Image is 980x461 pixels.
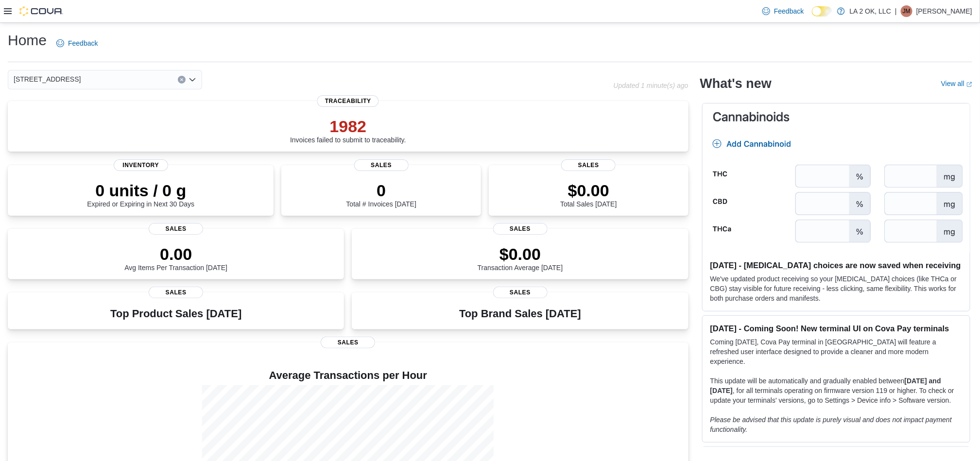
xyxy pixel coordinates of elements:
p: $0.00 [478,244,563,264]
div: Total Sales [DATE] [560,181,617,208]
p: Updated 1 minute(s) ago [614,82,688,89]
span: Inventory [114,159,168,171]
span: Sales [561,159,616,171]
div: Transaction Average [DATE] [478,244,563,272]
em: Please be advised that this update is purely visual and does not impact payment functionality. [710,416,952,433]
span: Feedback [68,38,98,48]
p: $0.00 [560,181,617,200]
button: Clear input [178,76,186,84]
p: We've updated product receiving so your [MEDICAL_DATA] choices (like THCa or CBG) stay visible fo... [710,274,962,303]
p: 1982 [290,117,406,136]
a: Feedback [52,34,102,53]
div: Expired or Expiring in Next 30 Days [87,181,194,208]
span: Sales [493,223,548,235]
button: Open list of options [189,76,196,84]
span: [STREET_ADDRESS] [14,73,81,85]
span: Sales [493,287,548,298]
h3: Top Product Sales [DATE] [110,308,241,320]
p: [PERSON_NAME] [916,5,972,17]
p: 0.00 [124,244,227,264]
img: Cova [19,6,63,16]
h3: [DATE] - [MEDICAL_DATA] choices are now saved when receiving [710,260,962,270]
span: Sales [149,287,203,298]
a: View allExternal link [941,80,972,87]
p: Coming [DATE], Cova Pay terminal in [GEOGRAPHIC_DATA] will feature a refreshed user interface des... [710,337,962,366]
span: Traceability [317,95,379,107]
div: Invoices failed to submit to traceability. [290,117,406,144]
svg: External link [966,82,972,87]
p: LA 2 OK, LLC [850,5,892,17]
h2: What's new [700,76,772,91]
h3: Top Brand Sales [DATE] [459,308,581,320]
h1: Home [8,31,47,50]
span: Feedback [774,6,804,16]
p: 0 units / 0 g [87,181,194,200]
div: Jieann M [901,5,912,17]
h3: [DATE] - Coming Soon! New terminal UI on Cova Pay terminals [710,324,962,333]
h4: Average Transactions per Hour [16,370,681,381]
p: | [895,5,897,17]
a: Feedback [758,1,808,21]
span: Sales [321,337,375,348]
p: 0 [346,181,416,200]
span: Sales [354,159,409,171]
div: Total # Invoices [DATE] [346,181,416,208]
p: This update will be automatically and gradually enabled between , for all terminals operating on ... [710,376,962,405]
span: Sales [149,223,203,235]
input: Dark Mode [812,6,832,17]
span: JM [903,5,911,17]
div: Avg Items Per Transaction [DATE] [124,244,227,272]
